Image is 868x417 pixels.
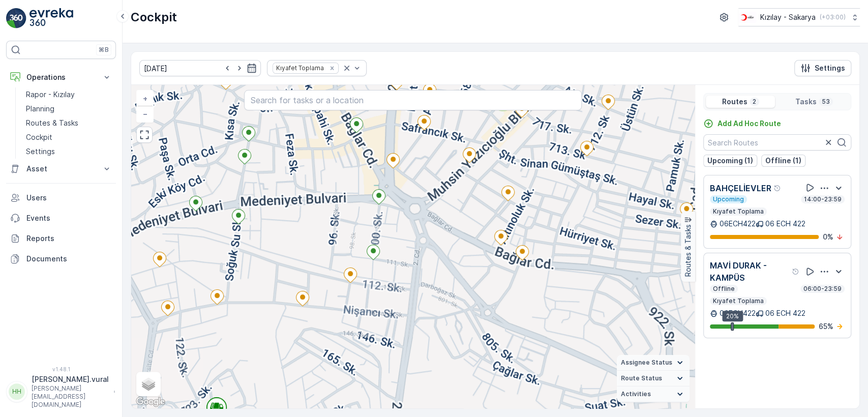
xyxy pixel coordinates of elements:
div: Help Tooltip Icon [773,184,782,192]
span: + [143,94,147,103]
p: 53 [821,98,831,106]
button: Operations [6,67,116,87]
p: Routes & Tasks [26,118,78,128]
p: ⌘B [99,46,109,54]
p: 06 ECH 422 [765,219,805,229]
p: BAHÇELİEVLER [710,182,771,194]
p: ( +03:00 ) [820,13,846,21]
p: Kıyafet Toplama [712,207,765,216]
p: Users [26,193,112,203]
input: Search for tasks or a location [244,90,582,110]
input: Search Routes [703,134,851,151]
summary: Route Status [617,371,690,386]
p: 06ECH422 [720,308,756,318]
summary: Assignee Status [617,355,690,371]
a: Planning [22,102,116,116]
span: Assignee Status [621,359,672,367]
a: Documents [6,249,116,269]
a: Layers [137,373,160,395]
a: Open this area in Google Maps (opens a new window) [134,395,167,408]
p: Upcoming [712,195,745,203]
p: Kıyafet Toplama [712,297,765,305]
span: Route Status [621,374,662,382]
a: Reports [6,228,116,249]
p: Documents [26,254,112,264]
a: Zoom Out [137,106,153,122]
p: 0 % [823,232,833,242]
a: Users [6,188,116,208]
p: Upcoming (1) [707,156,753,166]
p: Rapor - Kızılay [26,90,75,100]
p: 06 ECH 422 [765,308,805,318]
p: Events [26,213,112,223]
div: Remove Kıyafet Toplama [326,64,338,72]
a: Rapor - Kızılay [22,87,116,102]
img: k%C4%B1z%C4%B1lay_DTAvauz.png [738,12,756,23]
span: Activities [621,390,651,398]
p: Routes [722,97,747,107]
p: Offline [712,285,736,293]
p: Tasks [795,97,817,107]
a: Zoom In [137,91,153,106]
p: [PERSON_NAME].vural [32,374,109,384]
p: Add Ad Hoc Route [717,118,781,129]
p: Cockpit [131,9,177,25]
summary: Activities [617,386,690,402]
span: v 1.48.1 [6,366,116,372]
p: Offline (1) [765,156,801,166]
p: 06:00-23:59 [802,285,843,293]
button: HH[PERSON_NAME].vural[PERSON_NAME][EMAIL_ADDRESS][DOMAIN_NAME] [6,374,116,409]
div: Help Tooltip Icon [792,267,800,276]
div: Kıyafet Toplama [273,63,325,73]
a: Routes & Tasks [22,116,116,130]
p: Planning [26,104,54,114]
p: 06ECH422 [720,219,756,229]
img: Google [134,395,167,408]
p: Cockpit [26,132,52,142]
a: Events [6,208,116,228]
button: Offline (1) [761,155,805,167]
button: Settings [794,60,851,76]
p: Asset [26,164,96,174]
p: 14:00-23:59 [803,195,843,203]
p: 65 % [819,321,833,332]
img: logo [6,8,26,28]
p: Routes & Tasks [683,225,693,277]
p: Kızılay - Sakarya [760,12,816,22]
p: 2 [752,98,757,106]
a: Add Ad Hoc Route [703,118,781,129]
button: Asset [6,159,116,179]
input: dd/mm/yyyy [139,60,261,76]
p: Reports [26,233,112,244]
p: Settings [815,63,845,73]
p: Operations [26,72,96,82]
div: 20% [722,311,743,322]
a: Settings [22,144,116,159]
button: Kızılay - Sakarya(+03:00) [738,8,860,26]
img: logo_light-DOdMpM7g.png [29,8,73,28]
p: MAVİ DURAK - KAMPÜS [710,259,790,284]
p: Settings [26,146,55,157]
div: HH [9,383,25,400]
a: Cockpit [22,130,116,144]
span: − [143,109,148,118]
p: [PERSON_NAME][EMAIL_ADDRESS][DOMAIN_NAME] [32,384,109,409]
button: Upcoming (1) [703,155,757,167]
